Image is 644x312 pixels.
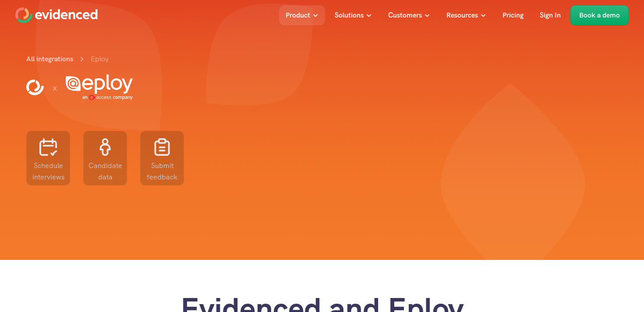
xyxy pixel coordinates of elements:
p: Sign In [540,10,561,21]
p: Customers [388,10,422,21]
p: Book a demo [579,10,620,21]
p: Solutions [335,10,364,21]
a: Home [15,7,98,23]
p: Pricing [502,10,524,21]
a: Sign In [533,5,567,25]
p: Resources [446,10,478,21]
p: Candidate data [88,160,123,182]
a: Book a demo [570,5,629,25]
a: Pricing [496,5,530,25]
h5: x [53,81,57,95]
p: Product [286,10,310,21]
a: All integrations [26,54,73,63]
p: Eploy [91,53,109,65]
p: Submit feedback [145,160,180,182]
p: Schedule interviews [31,160,66,182]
